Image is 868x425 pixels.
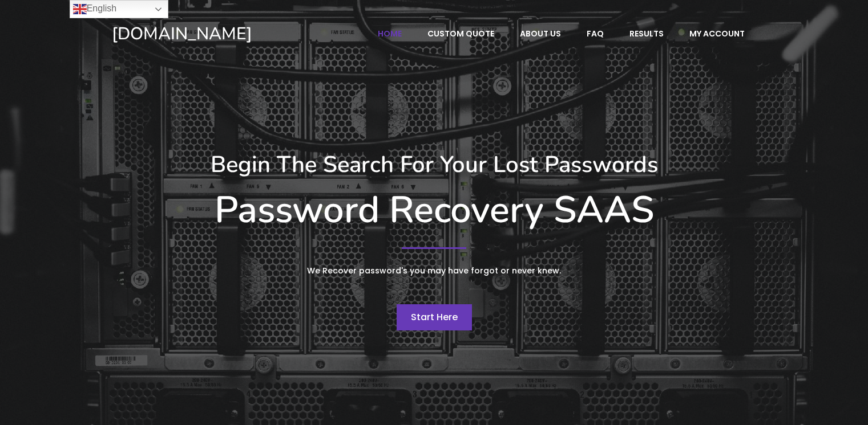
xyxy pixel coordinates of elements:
[112,188,757,232] h1: Password Recovery SAAS
[689,28,745,39] span: My account
[73,2,87,16] img: en
[397,304,472,330] a: Start Here
[617,23,676,44] a: Results
[587,28,604,39] span: FAQ
[112,151,757,178] h3: Begin The Search For Your Lost Passwords
[220,264,648,278] p: We Recover password's you may have forgot or never knew.
[629,28,664,39] span: Results
[378,28,402,39] span: Home
[415,23,506,44] a: Custom Quote
[411,310,458,324] span: Start Here
[677,23,757,44] a: My account
[508,23,573,44] a: About Us
[427,28,494,39] span: Custom Quote
[366,23,414,44] a: Home
[112,23,330,45] a: [DOMAIN_NAME]
[520,28,561,39] span: About Us
[575,23,616,44] a: FAQ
